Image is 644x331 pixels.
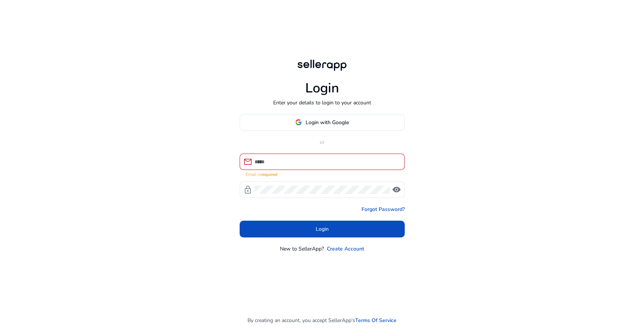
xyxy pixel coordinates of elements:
span: mail [243,157,252,166]
span: Login [316,225,329,233]
p: Enter your details to login to your account [273,99,371,107]
span: Login with Google [306,119,349,126]
img: google-logo.svg [295,119,302,126]
a: Forgot Password? [362,205,405,213]
h1: Login [305,80,339,96]
p: or [240,138,405,146]
span: lock [243,185,252,194]
strong: required [261,171,277,177]
button: Login [240,221,405,237]
a: Create Account [327,245,364,253]
span: visibility [392,185,401,194]
button: Login with Google [240,114,405,131]
a: Terms Of Service [355,316,397,324]
p: New to SellerApp? [280,245,324,253]
mat-error: Email is [246,170,399,178]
